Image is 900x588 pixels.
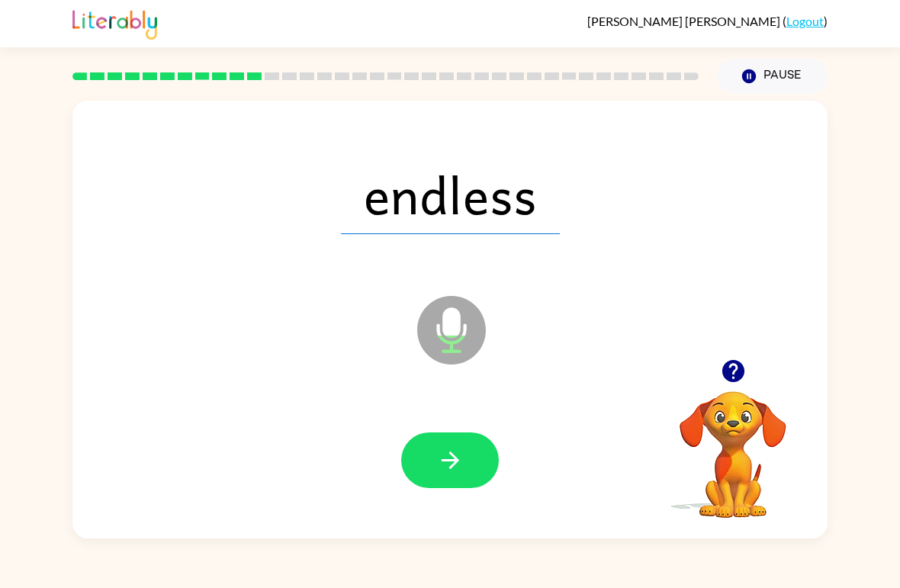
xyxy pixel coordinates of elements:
[72,6,157,40] img: Literably
[786,14,824,28] a: Logout
[587,14,783,28] span: [PERSON_NAME] [PERSON_NAME]
[341,155,560,234] span: endless
[717,59,828,94] button: Pause
[657,368,809,520] video: Your browser must support playing .mp4 files to use Literably. Please try using another browser.
[587,14,828,28] div: ( )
